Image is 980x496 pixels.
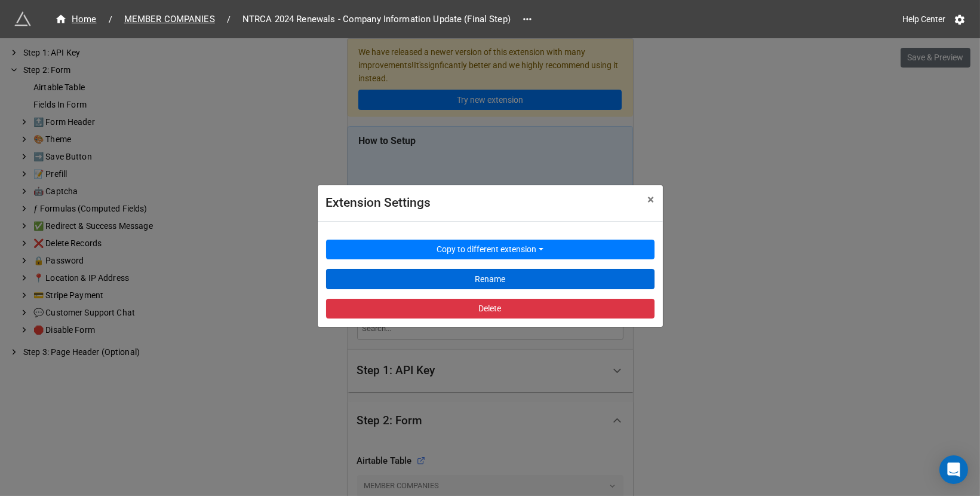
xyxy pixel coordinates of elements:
[326,194,622,213] div: Extension Settings
[14,11,31,27] img: miniextensions-icon.73ae0678.png
[109,13,112,26] li: /
[55,13,97,26] div: Home
[326,240,655,260] button: Copy to different extension
[648,192,655,207] span: ×
[326,269,655,289] button: Rename
[894,8,954,30] a: Help Center
[235,13,518,26] span: NTRCA 2024 Renewals - Company Information Update (Final Step)
[227,13,231,26] li: /
[48,12,518,26] nav: breadcrumb
[326,299,655,319] button: Delete
[117,13,222,26] span: MEMBER COMPANIES
[939,455,968,484] div: Open Intercom Messenger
